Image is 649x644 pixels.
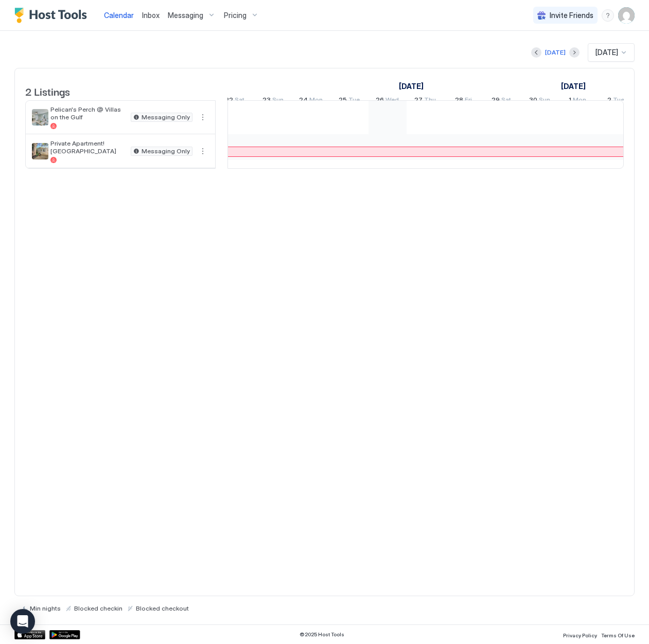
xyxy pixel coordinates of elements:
[501,96,511,106] span: Sat
[260,94,286,109] a: November 23, 2025
[14,8,92,23] a: Host Tools Logo
[550,11,593,20] span: Invite Friends
[224,11,247,20] span: Pricing
[601,629,635,640] a: Terms Of Use
[569,47,580,58] button: Next month
[49,630,80,639] a: Google Play Store
[142,11,160,20] span: Inbox
[618,7,635,24] div: User profile
[299,96,308,106] span: 24
[573,96,586,106] span: Mon
[529,96,537,106] span: 30
[465,96,472,106] span: Fri
[25,83,70,99] span: 2 Listings
[385,96,399,106] span: Wed
[272,96,284,106] span: Sun
[527,94,553,109] a: November 30, 2025
[197,111,209,123] div: menu
[539,96,550,106] span: Sun
[136,604,189,612] span: Blocked checkout
[412,94,438,109] a: November 27, 2025
[336,94,362,109] a: November 25, 2025
[563,629,597,640] a: Privacy Policy
[142,10,160,21] a: Inbox
[543,46,567,59] button: [DATE]
[262,96,271,106] span: 23
[50,139,127,155] span: Private Apartment! [GEOGRAPHIC_DATA]
[296,94,325,109] a: November 24, 2025
[235,96,244,106] span: Sat
[492,96,500,106] span: 29
[602,9,614,22] div: menu
[300,631,344,638] span: © 2025 Host Tools
[32,143,48,159] div: listing image
[452,94,475,109] a: November 28, 2025
[455,96,463,106] span: 28
[14,630,45,639] a: App Store
[414,96,423,106] span: 27
[104,10,134,21] a: Calendar
[225,96,233,106] span: 22
[613,96,624,106] span: Tue
[424,96,436,106] span: Thu
[222,94,247,109] a: November 22, 2025
[309,96,323,106] span: Mon
[50,105,127,121] span: Pelican's Perch @ Villas on the Gulf
[373,94,401,109] a: November 26, 2025
[197,111,209,123] button: More options
[30,604,61,612] span: Min nights
[339,96,347,106] span: 25
[10,609,35,634] div: Open Intercom Messenger
[376,96,384,106] span: 26
[607,96,611,106] span: 2
[558,79,588,94] a: December 1, 2025
[531,47,541,58] button: Previous month
[605,94,627,109] a: December 2, 2025
[168,11,203,20] span: Messaging
[348,96,360,106] span: Tue
[32,109,48,126] div: listing image
[569,96,571,106] span: 1
[74,604,122,612] span: Blocked checkin
[104,11,134,20] span: Calendar
[595,48,618,57] span: [DATE]
[489,94,514,109] a: November 29, 2025
[396,79,426,94] a: November 1, 2025
[563,632,597,638] span: Privacy Policy
[566,94,589,109] a: December 1, 2025
[601,632,635,638] span: Terms Of Use
[197,145,209,157] button: More options
[545,48,566,57] div: [DATE]
[197,145,209,157] div: menu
